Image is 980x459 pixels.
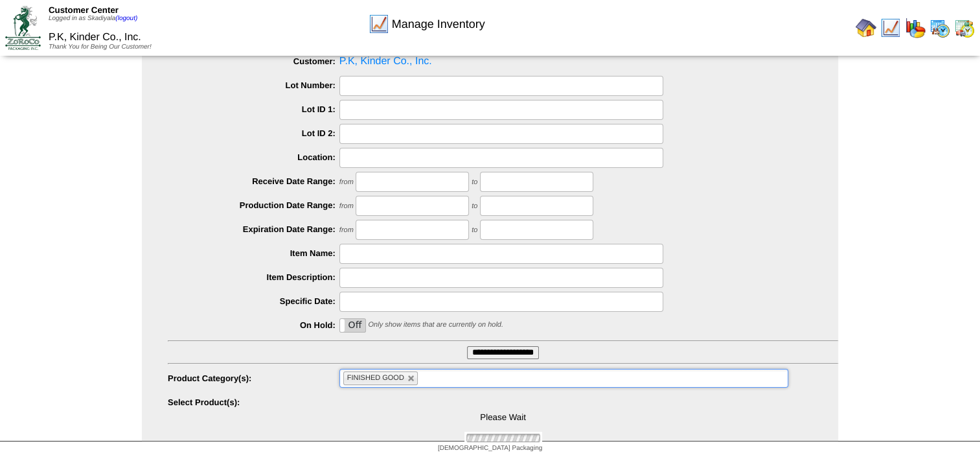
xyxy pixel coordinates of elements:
span: [DEMOGRAPHIC_DATA] Packaging [438,445,542,452]
label: Specific Date: [168,296,339,306]
img: line_graph.gif [880,18,901,38]
label: Production Date Range: [168,200,339,210]
label: Customer: [168,56,339,66]
label: Select Product(s): [168,397,339,407]
label: Item Name: [168,248,339,258]
span: to [472,202,477,210]
span: from [339,226,354,234]
label: Location: [168,152,339,162]
img: ZoRoCo_Logo(Green%26Foil)%20jpg.webp [5,6,41,49]
img: home.gif [856,18,876,38]
div: Please Wait [168,393,838,444]
label: Lot Number: [168,80,339,90]
img: calendarprod.gif [929,18,950,38]
div: OnOff [339,318,366,333]
img: ajax-loader.gif [464,432,542,444]
span: Logged in as Skadiyala [49,15,137,22]
span: to [472,226,477,234]
span: FINISHED GOOD [347,374,404,382]
label: Product Category(s): [168,373,339,383]
span: Thank You for Being Our Customer! [49,43,152,51]
span: Only show items that are currently on hold. [368,321,503,329]
label: Lot ID 1: [168,104,339,114]
span: Manage Inventory [392,18,485,31]
span: from [339,178,354,186]
span: P.K, Kinder Co., Inc. [49,32,141,43]
img: graph.gif [905,18,926,38]
span: Customer Center [49,5,119,15]
span: P.K, Kinder Co., Inc. [168,52,838,71]
label: Lot ID 2: [168,128,339,138]
label: Expiration Date Range: [168,224,339,234]
label: On Hold: [168,320,339,330]
span: from [339,202,354,210]
label: Receive Date Range: [168,176,339,186]
img: calendarinout.gif [954,18,975,38]
label: Off [340,319,365,332]
img: line_graph.gif [369,14,389,34]
label: Item Description: [168,272,339,282]
a: (logout) [115,15,137,22]
span: to [472,178,477,186]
